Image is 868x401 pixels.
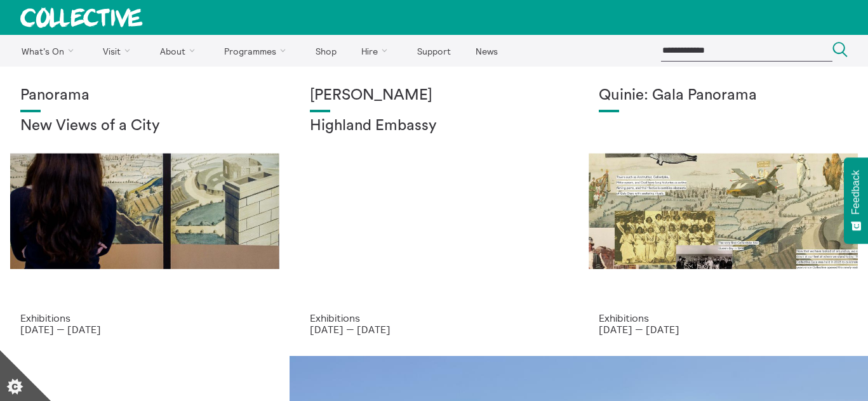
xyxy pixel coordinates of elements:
[149,35,211,67] a: About
[599,324,848,335] p: [DATE] — [DATE]
[20,324,269,335] p: [DATE] — [DATE]
[20,312,269,324] p: Exhibitions
[310,324,559,335] p: [DATE] — [DATE]
[10,35,90,67] a: What's On
[310,117,559,135] h2: Highland Embassy
[464,35,509,67] a: News
[20,87,269,105] h1: Panorama
[290,67,579,356] a: Solar wheels 17 [PERSON_NAME] Highland Embassy Exhibitions [DATE] — [DATE]
[844,157,868,244] button: Feedback - Show survey
[304,35,347,67] a: Shop
[310,87,559,105] h1: [PERSON_NAME]
[578,67,868,356] a: Josie Vallely Quinie: Gala Panorama Exhibitions [DATE] — [DATE]
[213,35,302,67] a: Programmes
[406,35,462,67] a: Support
[92,35,147,67] a: Visit
[599,87,848,105] h1: Quinie: Gala Panorama
[20,117,269,135] h2: New Views of a City
[850,170,862,214] span: Feedback
[351,35,404,67] a: Hire
[599,312,848,324] p: Exhibitions
[310,312,559,324] p: Exhibitions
